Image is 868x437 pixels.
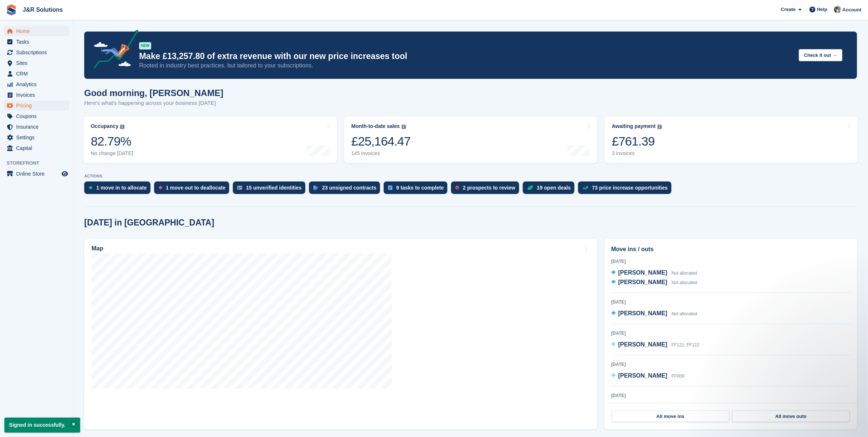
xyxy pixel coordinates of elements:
span: Sites [16,58,60,68]
a: 23 unsigned contracts [309,181,384,198]
div: 145 invoices [351,150,411,157]
h1: Good morning, [PERSON_NAME] [84,88,223,98]
div: Occupancy [91,123,118,129]
h2: Move ins / outs [611,245,850,254]
span: [PERSON_NAME] [618,269,667,276]
div: No change [DATE] [91,150,133,157]
span: Home [16,26,60,36]
div: 73 price increase opportunities [592,185,668,191]
span: Not allocated [671,311,697,316]
img: icon-info-grey-7440780725fd019a000dd9b08b2336e03edf1995a4989e88bcd33f0948082b44.svg [657,125,662,129]
a: 9 tasks to complete [384,181,451,198]
img: contract_signature_icon-13c848040528278c33f63329250d36e43548de30e8caae1d1a13099fd9432cc5.svg [313,186,318,190]
span: Subscriptions [16,47,60,58]
a: 19 open deals [523,181,578,198]
a: 1 move in to allocate [84,181,154,198]
div: NEW [139,42,151,49]
div: 1 move in to allocate [96,185,147,191]
div: 2 prospects to review [463,185,515,191]
h2: Map [92,245,103,252]
a: [PERSON_NAME] Not allocated [611,278,697,287]
a: Month-to-date sales £25,164.47 145 invoices [344,117,597,163]
span: Analytics [16,79,60,89]
span: Capital [16,143,60,153]
span: [PERSON_NAME] [618,341,667,348]
div: £761.39 [612,134,662,149]
span: [PERSON_NAME] [618,310,667,316]
span: Account [842,6,861,14]
img: icon-info-grey-7440780725fd019a000dd9b08b2336e03edf1995a4989e88bcd33f0948082b44.svg [402,125,406,129]
button: Check it out → [799,49,842,61]
div: 15 unverified identities [246,185,302,191]
img: move_outs_to_deallocate_icon-f764333ba52eb49d3ac5e1228854f67142a1ed5810a6f6cc68b1a99e826820c5.svg [159,186,162,190]
div: Awaiting payment [612,123,656,129]
a: menu [4,169,69,179]
img: icon-info-grey-7440780725fd019a000dd9b08b2336e03edf1995a4989e88bcd33f0948082b44.svg [120,125,124,129]
span: Storefront [7,159,73,167]
img: verify_identity-adf6edd0f0f0b5bbfe63781bf79b02c33cf7c696d77639b501bdc392416b5a36.svg [237,186,242,190]
a: [PERSON_NAME] FF121, FF122 [611,340,700,350]
p: Signed in successfully. [4,418,80,433]
a: menu [4,111,69,121]
a: All move ins [612,411,729,422]
span: Create [781,6,796,13]
div: 19 open deals [537,185,571,191]
span: [PERSON_NAME] [618,372,667,379]
a: [PERSON_NAME] Not allocated [611,268,697,278]
a: J&R Solutions [20,4,66,16]
div: [DATE] [611,299,850,305]
p: Make £13,257.80 of extra revenue with our new price increases tool [139,51,793,62]
div: 3 invoices [612,150,662,157]
img: prospect-51fa495bee0391a8d652442698ab0144808aea92771e9ea1ae160a38d050c398.svg [455,186,459,190]
a: menu [4,37,69,47]
img: stora-icon-8386f47178a22dfd0bd8f6a31ec36ba5ce8667c1dd55bd0f319d3a0aa187defe.svg [6,4,17,15]
span: Not allocated [671,280,697,285]
span: Coupons [16,111,60,121]
img: move_ins_to_allocate_icon-fdf77a2bb77ea45bf5b3d319d69a93e2d87916cf1d5bf7949dd705db3b84f3ca.svg [89,186,93,190]
span: [PERSON_NAME] [618,279,667,285]
span: Tasks [16,37,60,47]
span: FF009 [671,374,684,379]
div: 23 unsigned contracts [322,185,377,191]
a: menu [4,90,69,100]
a: menu [4,122,69,132]
a: [PERSON_NAME] FF009 [611,371,684,381]
a: Occupancy 82.79% No change [DATE] [83,117,337,163]
span: Insurance [16,122,60,132]
span: FF121, FF122 [671,342,699,348]
a: menu [4,47,69,58]
div: [DATE] [611,330,850,337]
a: menu [4,143,69,153]
div: [DATE] [611,361,850,368]
a: 1 move out to deallocate [154,181,233,198]
div: 82.79% [91,134,133,149]
a: menu [4,58,69,68]
a: [PERSON_NAME] Not allocated [611,309,697,319]
span: CRM [16,69,60,79]
a: Map [84,239,597,429]
span: Help [817,6,827,13]
a: All move outs [732,411,850,422]
a: menu [4,79,69,89]
a: 73 price increase opportunities [578,181,675,198]
img: price-adjustments-announcement-icon-8257ccfd72463d97f412b2fc003d46551f7dbcb40ab6d574587a9cd5c0d94... [87,30,139,71]
div: [DATE] [611,392,850,399]
a: menu [4,100,69,111]
a: 2 prospects to review [451,181,522,198]
div: £25,164.47 [351,134,411,149]
p: ACTIONS [84,174,857,179]
img: Steve Revell [834,6,841,13]
div: [DATE] [611,258,850,265]
span: Not allocated [671,271,697,276]
div: Month-to-date sales [351,123,400,129]
span: Pricing [16,100,60,111]
div: 9 tasks to complete [396,185,444,191]
a: Awaiting payment £761.39 3 invoices [604,117,858,163]
span: Invoices [16,90,60,100]
h2: [DATE] in [GEOGRAPHIC_DATA] [84,218,214,228]
img: price_increase_opportunities-93ffe204e8149a01c8c9dc8f82e8f89637d9d84a8eef4429ea346261dce0b2c0.svg [582,186,588,190]
a: menu [4,69,69,79]
a: 15 unverified identities [233,181,309,198]
p: Rooted in industry best practices, but tailored to your subscriptions. [139,62,793,70]
img: deal-1b604bf984904fb50ccaf53a9ad4b4a5d6e5aea283cecdc64d6e3604feb123c2.svg [527,185,533,190]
